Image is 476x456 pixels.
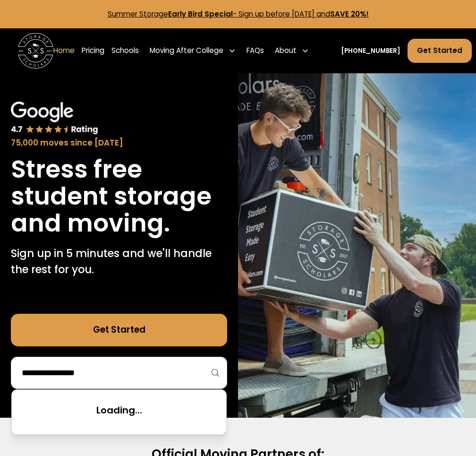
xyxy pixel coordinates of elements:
a: Home [53,38,75,63]
a: FAQs [246,38,264,63]
strong: Early Bird Special [168,9,233,19]
img: Storage Scholars makes moving and storage easy. [238,73,476,418]
div: About [271,38,313,63]
h1: Stress free student storage and moving. [11,156,228,237]
div: Moving After College [150,45,223,56]
img: Google 4.7 star rating [11,102,98,135]
p: Sign up in 5 minutes and we'll handle the rest for you. [11,246,228,278]
div: Moving After College [146,38,240,63]
a: Summer StorageEarly Bird Special- Sign up before [DATE] andSAVE 20%! [108,9,369,19]
a: [PHONE_NUMBER] [341,46,400,56]
div: 75,000 moves since [DATE] [11,137,228,149]
a: Pricing [82,38,104,63]
a: Schools [111,38,139,63]
strong: SAVE 20%! [330,9,369,19]
a: Get Started [408,39,472,63]
img: Storage Scholars main logo [18,33,54,69]
div: About [275,45,297,56]
a: Get Started [11,314,228,346]
a: home [18,33,54,69]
